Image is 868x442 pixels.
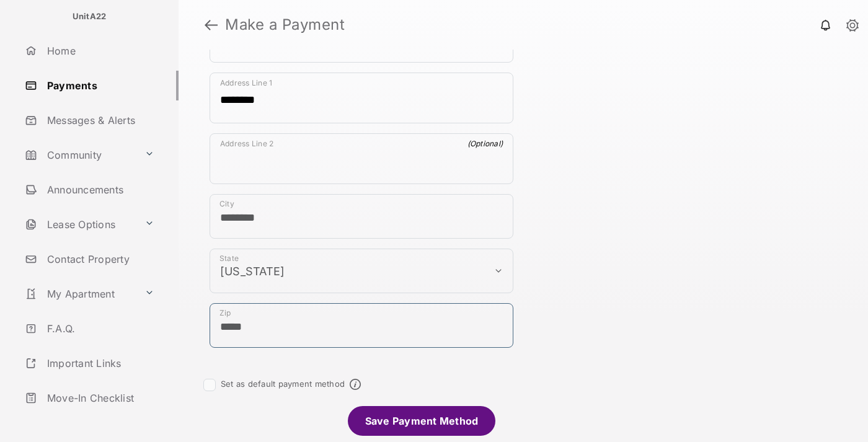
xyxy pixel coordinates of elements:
div: payment_method_screening[postal_addresses][addressLine2] [210,133,513,184]
a: F.A.Q. [20,314,179,343]
div: payment_method_screening[postal_addresses][addressLine1] [210,73,513,123]
div: payment_method_screening[postal_addresses][administrativeArea] [210,249,513,293]
a: Move-In Checklist [20,383,179,413]
a: Lease Options [20,210,139,239]
label: Set as default payment method [221,379,345,389]
li: Save Payment Method [348,406,496,436]
div: payment_method_screening[postal_addresses][postalCode] [210,303,513,348]
a: Announcements [20,175,179,205]
a: Messages & Alerts [20,105,179,135]
span: Default payment method info [350,379,361,390]
p: UnitA22 [73,11,107,23]
a: Important Links [20,348,159,378]
strong: Make a Payment [225,17,345,32]
a: Contact Property [20,244,179,274]
a: Payments [20,71,179,100]
a: Community [20,140,139,170]
a: Home [20,36,179,66]
div: payment_method_screening[postal_addresses][locality] [210,194,513,239]
a: My Apartment [20,279,139,309]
